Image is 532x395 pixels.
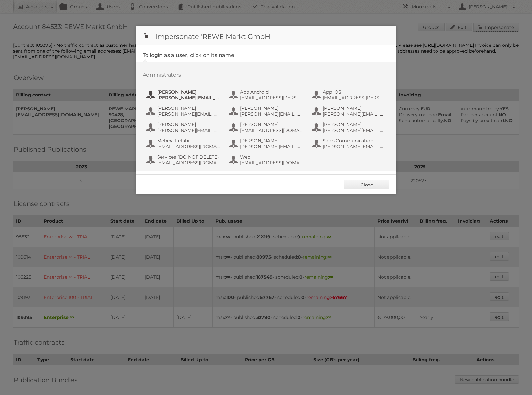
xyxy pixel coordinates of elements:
span: [PERSON_NAME] [157,105,220,111]
span: Mebera Fetahi [157,138,220,144]
span: [PERSON_NAME] [157,121,220,127]
span: [EMAIL_ADDRESS][DOMAIN_NAME] [240,160,303,166]
button: Services (DO NOT DELETE) [EMAIL_ADDRESS][DOMAIN_NAME] [146,153,222,166]
h1: Impersonate 'REWE Markt GmbH' [136,26,396,45]
span: [PERSON_NAME] [323,121,386,127]
span: [EMAIL_ADDRESS][DOMAIN_NAME] [157,160,220,166]
span: [PERSON_NAME][EMAIL_ADDRESS][PERSON_NAME][DOMAIN_NAME] [240,111,303,117]
button: [PERSON_NAME] [PERSON_NAME][EMAIL_ADDRESS][DOMAIN_NAME] [229,137,305,150]
span: [PERSON_NAME][EMAIL_ADDRESS][PERSON_NAME][DOMAIN_NAME] [323,144,386,149]
span: [PERSON_NAME] [157,89,220,95]
span: [EMAIL_ADDRESS][DOMAIN_NAME] [157,144,220,149]
button: App iOS [EMAIL_ADDRESS][PERSON_NAME][DOMAIN_NAME] [311,88,388,101]
span: App iOS [323,89,386,95]
button: [PERSON_NAME] [PERSON_NAME][EMAIL_ADDRESS][PERSON_NAME][DOMAIN_NAME] [311,121,388,134]
span: Sales Communication [323,138,386,144]
legend: To login as a user, click on its name [143,52,234,58]
a: Close [344,180,389,189]
span: [EMAIL_ADDRESS][PERSON_NAME][DOMAIN_NAME] [323,95,386,101]
span: App Android [240,89,303,95]
button: [PERSON_NAME] [PERSON_NAME][EMAIL_ADDRESS][PERSON_NAME][DOMAIN_NAME] [229,105,305,118]
button: Mebera Fetahi [EMAIL_ADDRESS][DOMAIN_NAME] [146,137,222,150]
button: Sales Communication [PERSON_NAME][EMAIL_ADDRESS][PERSON_NAME][DOMAIN_NAME] [311,137,388,150]
button: App Android [EMAIL_ADDRESS][PERSON_NAME][DOMAIN_NAME] [229,88,305,101]
span: [PERSON_NAME] [240,105,303,111]
span: [PERSON_NAME][EMAIL_ADDRESS][DOMAIN_NAME] [240,144,303,149]
span: [PERSON_NAME][EMAIL_ADDRESS][PERSON_NAME][DOMAIN_NAME] [157,111,220,117]
span: Web [240,154,303,160]
span: [EMAIL_ADDRESS][DOMAIN_NAME] [240,127,303,133]
span: Services (DO NOT DELETE) [157,154,220,160]
button: Web [EMAIL_ADDRESS][DOMAIN_NAME] [229,153,305,166]
span: [PERSON_NAME][EMAIL_ADDRESS][DOMAIN_NAME] [157,127,220,133]
span: [PERSON_NAME] [240,121,303,127]
button: [PERSON_NAME] [PERSON_NAME][EMAIL_ADDRESS][PERSON_NAME][DOMAIN_NAME] [146,105,222,118]
span: [PERSON_NAME] [240,138,303,144]
button: [PERSON_NAME] [PERSON_NAME][EMAIL_ADDRESS][DOMAIN_NAME] [146,121,222,134]
span: [PERSON_NAME] [323,105,386,111]
button: [PERSON_NAME] [PERSON_NAME][EMAIL_ADDRESS][PERSON_NAME][DOMAIN_NAME] [311,105,388,118]
button: [PERSON_NAME] [PERSON_NAME][EMAIL_ADDRESS][PERSON_NAME][DOMAIN_NAME] [146,88,222,101]
div: Administrators [143,72,389,80]
span: [PERSON_NAME][EMAIL_ADDRESS][PERSON_NAME][DOMAIN_NAME] [323,127,386,133]
span: [PERSON_NAME][EMAIL_ADDRESS][PERSON_NAME][DOMAIN_NAME] [323,111,386,117]
span: [EMAIL_ADDRESS][PERSON_NAME][DOMAIN_NAME] [240,95,303,101]
span: [PERSON_NAME][EMAIL_ADDRESS][PERSON_NAME][DOMAIN_NAME] [157,95,220,101]
button: [PERSON_NAME] [EMAIL_ADDRESS][DOMAIN_NAME] [229,121,305,134]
